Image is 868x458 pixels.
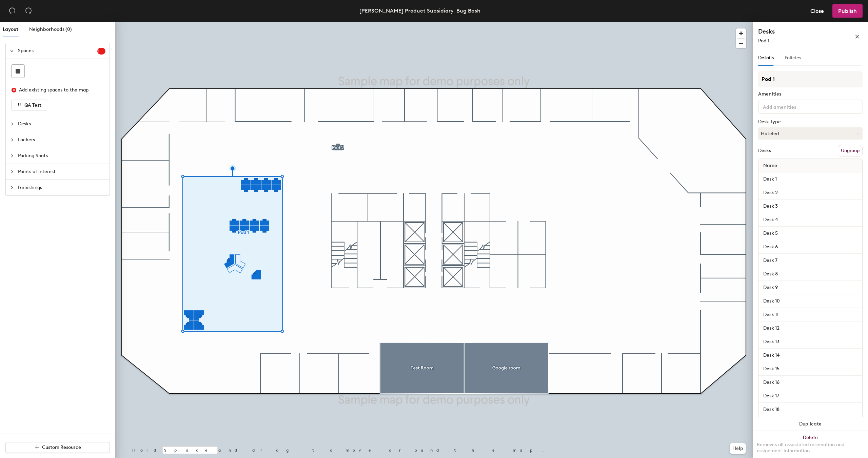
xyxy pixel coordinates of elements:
input: Unnamed desk [760,269,861,279]
span: undo [9,7,16,14]
input: Unnamed desk [760,188,861,197]
span: Spaces [18,43,97,59]
sup: 1 [97,48,105,55]
input: Unnamed desk [760,337,861,347]
input: Unnamed desk [760,296,861,306]
input: Unnamed desk [760,229,861,238]
input: Unnamed desk [760,202,861,211]
button: Close [805,4,830,18]
button: Hoteled [758,127,863,140]
span: Points of Interest [18,164,105,180]
input: Unnamed desk [760,215,861,225]
span: expanded [10,49,14,53]
input: Unnamed desk [760,256,861,265]
input: Unnamed desk [760,174,861,184]
span: Lockers [18,132,105,148]
div: [PERSON_NAME] Product Subsidiary, Bug Bash [359,6,480,15]
span: Parking Spots [18,148,105,164]
button: Help [730,443,746,454]
span: 1 [97,49,105,54]
span: collapsed [10,170,14,174]
span: Layout [3,26,18,32]
div: Amenities [758,91,863,97]
div: Desks [758,148,771,153]
span: collapsed [10,186,14,190]
button: Ungroup [838,145,863,157]
input: Unnamed desk [760,283,861,292]
span: Pod 1 [758,38,769,44]
span: Custom Resource [42,444,81,450]
input: Unnamed desk [760,391,861,401]
button: Custom Resource [5,442,110,453]
button: Publish [832,4,863,18]
input: Unnamed desk [760,324,861,333]
span: Furnishings [18,180,105,195]
button: Redo (⌘ + ⇧ + Z) [22,4,35,18]
span: Details [758,55,774,61]
button: Duplicate [753,417,868,431]
span: collapsed [10,122,14,126]
span: collapsed [10,154,14,158]
span: close-circle [12,88,16,92]
span: Publish [838,8,857,14]
input: Unnamed desk [760,378,861,387]
input: Unnamed desk [760,405,861,414]
span: Close [810,8,824,14]
input: Unnamed desk [760,364,861,374]
span: Desks [18,116,105,132]
span: QA Test [24,102,41,108]
span: Policies [785,55,801,61]
div: Desk Type [758,119,863,125]
span: collapsed [10,138,14,142]
span: Name [760,160,781,172]
span: Neighborhoods (0) [29,26,72,32]
span: close [855,34,860,39]
div: Add existing spaces to the map [19,86,100,94]
button: Undo (⌘ + Z) [5,4,19,18]
h4: Desks [758,27,833,36]
input: Unnamed desk [760,310,861,319]
button: QA Test [11,100,47,110]
input: Unnamed desk [760,242,861,252]
input: Unnamed desk [760,351,861,360]
div: Removes all associated reservation and assignment information [757,442,864,454]
input: Add amenities [762,102,823,110]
